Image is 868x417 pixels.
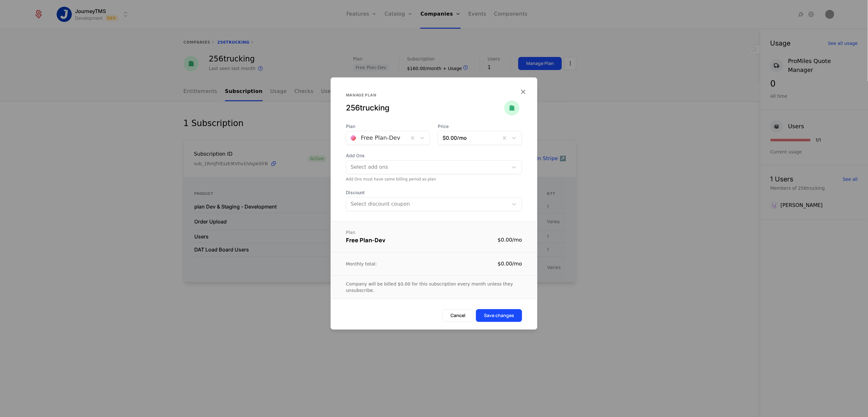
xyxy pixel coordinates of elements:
[476,309,522,322] button: Save changes
[346,123,430,130] span: Plan
[443,309,473,322] button: Cancel
[346,152,522,159] span: Add Ons
[346,261,377,267] div: Monthly total:
[504,100,520,116] img: 256trucking
[346,93,504,98] div: Manage plan
[346,236,385,244] div: Free Plan-Dev
[346,177,522,182] div: Add Ons must have same billing period as plan
[438,123,522,130] span: Price
[346,281,522,293] div: Company will be billed $0.00 for this subscription every month unless they unsubscribe.
[498,260,522,268] div: $0.00 / mo
[346,189,522,196] span: Discount
[351,163,505,171] div: Select add ons
[346,103,504,113] div: 256trucking
[346,229,522,236] div: Plan
[498,236,522,244] div: $0.00 / mo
